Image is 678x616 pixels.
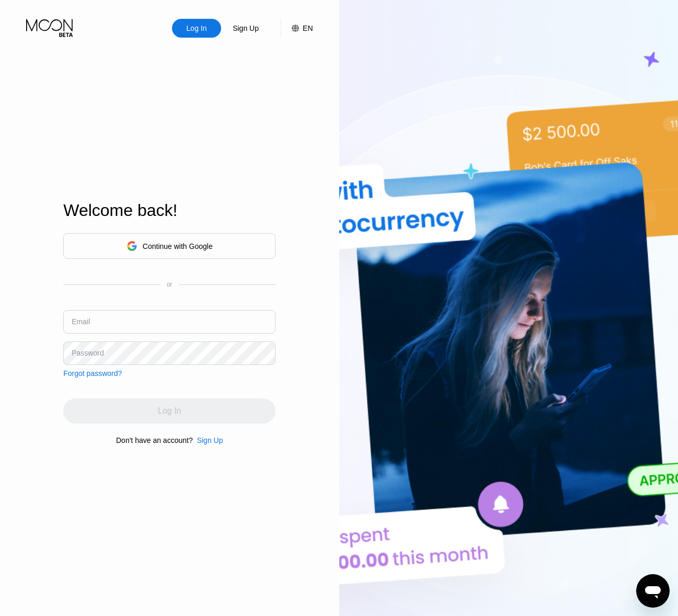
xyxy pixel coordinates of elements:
div: Password [72,349,104,357]
div: Sign Up [221,19,270,38]
div: Don't have an account? [116,436,193,444]
div: Sign Up [197,436,223,444]
div: Log In [172,19,221,38]
div: Email [72,317,90,326]
div: Continue with Google [63,233,275,259]
div: Welcome back! [63,201,275,220]
div: EN [281,19,313,38]
div: Log In [186,23,208,33]
div: EN [303,24,313,32]
div: or [167,281,173,288]
div: Sign Up [232,23,260,33]
div: Forgot password? [63,369,122,378]
iframe: Button to launch messaging window [636,574,670,608]
div: Continue with Google [143,242,213,250]
div: Sign Up [193,436,223,444]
